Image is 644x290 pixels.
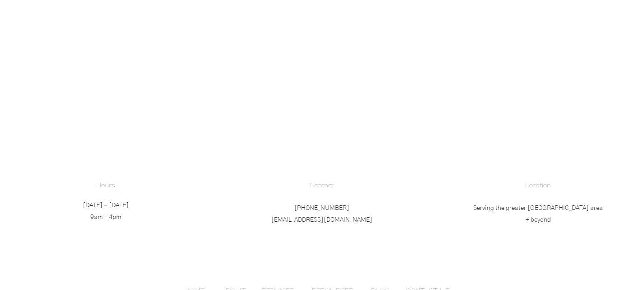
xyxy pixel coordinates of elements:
span: [PHONE_NUMBER] [EMAIL_ADDRESS][DOMAIN_NAME] [271,205,372,223]
a: [PHONE_NUMBER][EMAIL_ADDRESS][DOMAIN_NAME] [271,204,372,223]
h6: Location [466,181,610,190]
span: + beyond [526,217,551,223]
span: Hours [96,181,115,189]
span: [DATE] - [DATE] 9am - 4pm [83,202,129,220]
span: Contact [310,181,334,189]
span: Serving the greater [GEOGRAPHIC_DATA] area [473,205,603,211]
